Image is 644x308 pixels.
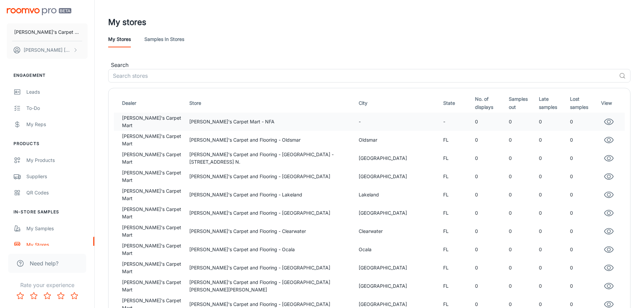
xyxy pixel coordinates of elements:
[567,149,598,167] td: 0
[114,94,187,113] th: Dealer
[536,222,567,240] td: 0
[114,131,187,149] td: [PERSON_NAME]'s Carpet Mart
[536,113,567,131] td: 0
[506,149,536,167] td: 0
[567,240,598,259] td: 0
[7,23,88,41] button: [PERSON_NAME]'s Carpet Mart
[472,131,506,149] td: 0
[506,240,536,259] td: 0
[472,277,506,295] td: 0
[472,240,506,259] td: 0
[440,94,472,113] th: State
[506,259,536,277] td: 0
[356,259,440,277] td: [GEOGRAPHIC_DATA]
[26,241,88,248] div: My Stores
[30,259,58,267] span: Need help?
[187,167,356,186] td: [PERSON_NAME]'s Carpet and Flooring - [GEOGRAPHIC_DATA]
[144,31,184,47] a: Samples in stores
[7,8,71,15] img: Roomvo PRO Beta
[26,104,88,112] div: To-do
[567,259,598,277] td: 0
[26,173,88,180] div: Suppliers
[440,131,472,149] td: FL
[506,167,536,186] td: 0
[536,204,567,222] td: 0
[187,259,356,277] td: [PERSON_NAME]'s Carpet and Flooring - [GEOGRAPHIC_DATA]
[356,94,440,113] th: City
[187,186,356,204] td: [PERSON_NAME]'s Carpet and Flooring - Lakeland
[114,222,187,240] td: [PERSON_NAME]'s Carpet Mart
[506,94,536,113] th: Samples out
[536,186,567,204] td: 0
[506,222,536,240] td: 0
[356,131,440,149] td: Oldsmar
[187,204,356,222] td: [PERSON_NAME]'s Carpet and Flooring - [GEOGRAPHIC_DATA]
[26,157,88,164] div: My Products
[114,259,187,277] td: [PERSON_NAME]'s Carpet Mart
[187,113,356,131] td: [PERSON_NAME]'s Carpet Mart - NFA
[440,113,472,131] td: -
[506,277,536,295] td: 0
[472,167,506,186] td: 0
[567,277,598,295] td: 0
[536,259,567,277] td: 0
[536,240,567,259] td: 0
[54,289,68,303] button: Rate 4 star
[114,186,187,204] td: [PERSON_NAME]'s Carpet Mart
[567,167,598,186] td: 0
[440,222,472,240] td: FL
[14,28,80,36] p: [PERSON_NAME]'s Carpet Mart
[472,149,506,167] td: 0
[26,121,88,128] div: My Reps
[26,88,88,96] div: Leads
[536,131,567,149] td: 0
[114,204,187,222] td: [PERSON_NAME]'s Carpet Mart
[567,204,598,222] td: 0
[356,167,440,186] td: [GEOGRAPHIC_DATA]
[27,289,41,303] button: Rate 2 star
[567,113,598,131] td: 0
[356,222,440,240] td: Clearwater
[356,113,440,131] td: -
[440,186,472,204] td: FL
[108,69,616,82] input: Search stores
[440,277,472,295] td: FL
[567,94,598,113] th: Lost samples
[506,131,536,149] td: 0
[472,186,506,204] td: 0
[598,94,625,113] th: View
[567,222,598,240] td: 0
[356,240,440,259] td: Ocala
[5,281,89,289] p: Rate your experience
[68,289,81,303] button: Rate 5 star
[440,149,472,167] td: FL
[14,289,27,303] button: Rate 1 star
[567,131,598,149] td: 0
[41,289,54,303] button: Rate 3 star
[440,167,472,186] td: FL
[187,149,356,167] td: [PERSON_NAME]'s Carpet and Flooring - [GEOGRAPHIC_DATA] - [STREET_ADDRESS] N.
[187,94,356,113] th: Store
[567,186,598,204] td: 0
[114,240,187,259] td: [PERSON_NAME]'s Carpet Mart
[356,149,440,167] td: [GEOGRAPHIC_DATA]
[506,113,536,131] td: 0
[187,277,356,295] td: [PERSON_NAME]'s Carpet and Flooring - [GEOGRAPHIC_DATA][PERSON_NAME][PERSON_NAME]
[114,149,187,167] td: [PERSON_NAME]'s Carpet Mart
[536,277,567,295] td: 0
[356,204,440,222] td: [GEOGRAPHIC_DATA]
[440,204,472,222] td: FL
[26,189,88,196] div: QR Codes
[356,277,440,295] td: [GEOGRAPHIC_DATA]
[108,31,131,47] a: My stores
[472,204,506,222] td: 0
[472,113,506,131] td: 0
[536,167,567,186] td: 0
[108,16,146,28] h1: My stores
[440,259,472,277] td: FL
[472,259,506,277] td: 0
[536,149,567,167] td: 0
[536,94,567,113] th: Late samples
[114,167,187,186] td: [PERSON_NAME]'s Carpet Mart
[187,222,356,240] td: [PERSON_NAME]'s Carpet and Flooring - Clearwater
